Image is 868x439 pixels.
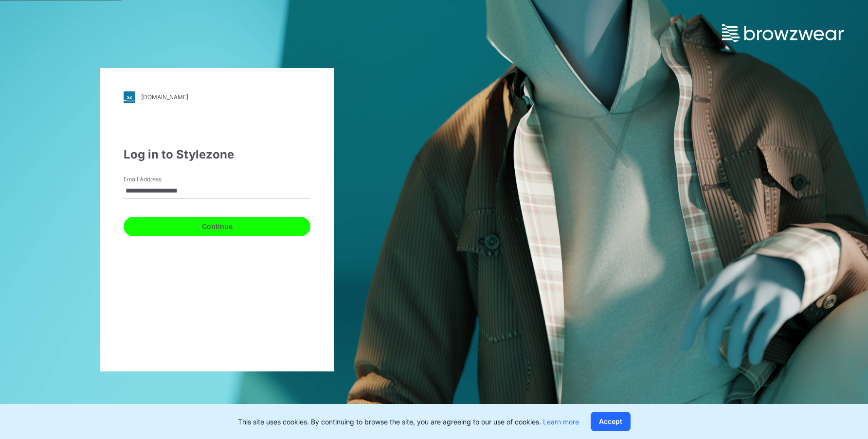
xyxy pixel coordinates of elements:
div: Log in to Stylezone [124,146,310,163]
img: browzwear-logo.e42bd6dac1945053ebaf764b6aa21510.svg [722,24,844,42]
a: [DOMAIN_NAME] [124,91,310,103]
a: Learn more [543,418,579,426]
img: stylezone-logo.562084cfcfab977791bfbf7441f1a819.svg [124,91,135,103]
div: [DOMAIN_NAME] [141,93,188,101]
button: Accept [591,412,631,431]
p: This site uses cookies. By continuing to browse the site, you are agreeing to our use of cookies. [238,417,579,427]
button: Continue [124,217,310,236]
label: Email Address [124,175,192,184]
